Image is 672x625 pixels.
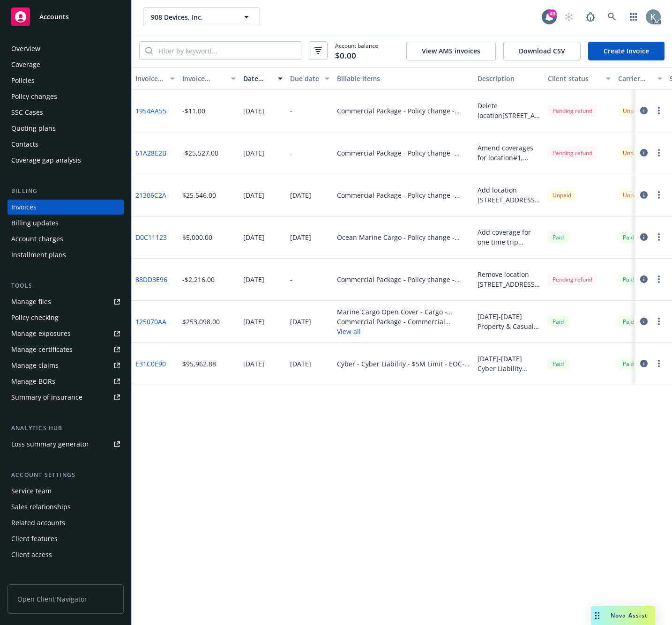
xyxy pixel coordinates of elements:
div: Commercial Package - Policy change - 08UUNAY4FHF [337,148,470,158]
div: Pending refund [548,274,597,285]
div: $253,098.00 [182,317,220,327]
div: Amend coverages for location#1, building#1, amend blanket Business Personal Property to $23,510,0... [478,143,540,163]
a: Report a Bug [581,7,600,26]
a: Account charges [7,231,124,246]
div: Unpaid [548,189,576,201]
button: Due date [286,67,333,90]
input: Filter by keyword... [153,42,301,60]
div: Paid [618,358,639,370]
div: Account settings [7,470,124,480]
div: $95,962.88 [182,359,216,369]
a: Manage files [7,294,124,309]
div: Related accounts [11,515,65,530]
div: Invoices [11,200,37,215]
a: 88DD3E96 [135,275,167,284]
div: $25,546.00 [182,190,216,200]
div: Manage BORs [11,374,55,389]
div: [DATE] [243,106,264,116]
span: 908 Devices, Inc. [151,12,232,22]
div: Drag to move [591,606,603,625]
a: Installment plans [7,247,124,262]
button: Invoice amount [179,67,239,90]
div: Unpaid [618,147,646,159]
div: Manage exposures [11,326,71,341]
div: Paid [618,274,639,285]
div: Contacts [11,137,38,152]
div: Commercial Package - Policy change - 08UUNAY4FHF [337,190,470,200]
div: Manage certificates [11,342,73,357]
a: Coverage gap analysis [7,153,124,168]
a: Overview [7,41,124,56]
div: Summary of insurance [11,390,82,405]
div: Client features [11,531,58,546]
button: Download CSV [503,42,581,60]
button: Carrier status [614,67,666,90]
div: [DATE] [290,190,311,200]
div: Commercial Package - Commercial Package - 08UUNAY4FHF [337,317,470,327]
a: Loss summary generator [7,437,124,452]
div: Paid [618,231,639,243]
a: Manage claims [7,358,124,373]
a: Manage exposures [7,326,124,341]
div: - [290,106,292,116]
a: SSC Cases [7,105,124,120]
svg: Search [145,47,153,54]
a: Related accounts [7,515,124,530]
div: Service team [11,484,52,499]
a: Coverage [7,57,124,72]
span: Paid [548,231,568,243]
a: Client access [7,547,124,562]
a: Accounts [7,4,124,30]
a: 61A28E2B [135,148,166,158]
div: Manage claims [11,358,59,373]
div: Billing updates [11,216,59,231]
div: Loss summary generator [11,437,89,452]
div: Quoting plans [11,121,56,136]
div: Add location [STREET_ADDRESS][GEOGRAPHIC_DATA] Notice of Cancellation and Loss Payee for NWPBUILD... [478,185,540,205]
button: Client status [544,67,614,90]
button: Description [474,67,544,90]
div: [DATE] [243,359,264,369]
a: Contacts [7,137,124,152]
a: Sales relationships [7,499,124,514]
a: Policy checking [7,310,124,325]
div: Delete location[STREET_ADDRESS] with class code 30195 and 32804 Add class code 32804 and 30195 fo... [478,101,540,120]
a: Billing updates [7,216,124,231]
div: [DATE] [243,148,264,158]
a: Client features [7,531,124,546]
a: Start snowing [560,7,578,26]
div: $5,000.00 [182,232,212,242]
div: Billable items [337,74,470,83]
div: Description [478,74,540,83]
div: Policy checking [11,310,59,325]
div: Policies [11,73,35,88]
div: Paid [548,316,568,327]
div: [DATE] [243,232,264,242]
div: Due date [290,74,319,83]
button: 908 Devices, Inc. [143,7,260,26]
span: Accounts [39,13,69,21]
span: Open Client Navigator [7,584,124,614]
button: Invoice ID [132,67,179,90]
a: 125070AA [135,317,166,327]
div: Manage files [11,294,51,309]
div: Remove location [STREET_ADDRESS][PERSON_NAME][US_STATE]; Amend Blanket Business Personal Property... [478,269,540,289]
div: Carrier status [618,74,652,83]
div: Client access [11,547,52,562]
div: [DATE] [290,232,311,242]
a: Create Invoice [588,42,665,60]
div: -$2,216.00 [182,275,215,284]
div: Date issued [243,74,272,83]
div: Cyber - Cyber Liability - $5M Limit - EOC-4218049-03 [337,359,470,369]
div: - [290,275,292,284]
span: Paid [618,316,639,327]
div: Billing [7,186,124,196]
a: Search [603,7,621,26]
span: Paid [548,358,568,370]
div: Policy changes [11,89,57,104]
div: [DATE] [243,190,264,200]
a: Invoices [7,200,124,215]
